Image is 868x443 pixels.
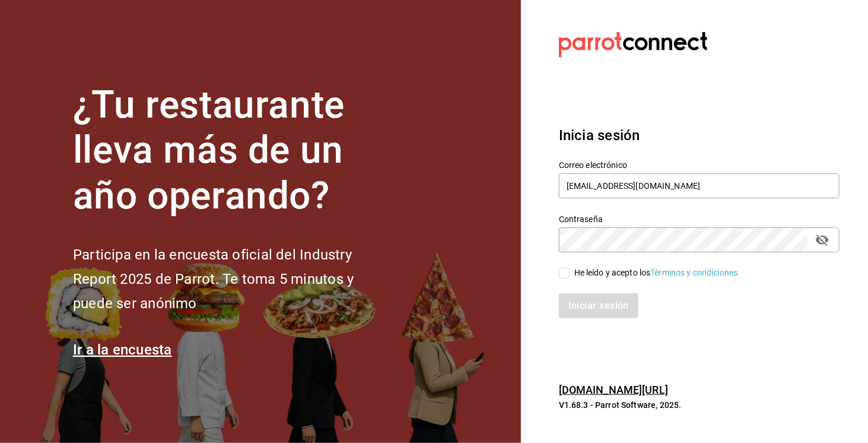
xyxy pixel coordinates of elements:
[651,268,740,277] a: Términos y condiciones.
[574,267,740,279] div: He leído y acepto los
[73,243,393,315] h2: Participa en la encuesta oficial del Industry Report 2025 de Parrot. Te toma 5 minutos y puede se...
[73,341,172,358] a: Ir a la encuesta
[559,161,840,169] label: Correo electrónico
[559,384,668,396] a: [DOMAIN_NAME][URL]
[73,83,393,219] h1: ¿Tu restaurante lleva más de un año operando?
[812,230,832,250] button: passwordField
[559,215,840,223] label: Contraseña
[559,125,840,146] h3: Inicia sesión
[559,173,840,198] input: Ingresa tu correo electrónico
[559,399,840,411] p: V1.68.3 - Parrot Software, 2025.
